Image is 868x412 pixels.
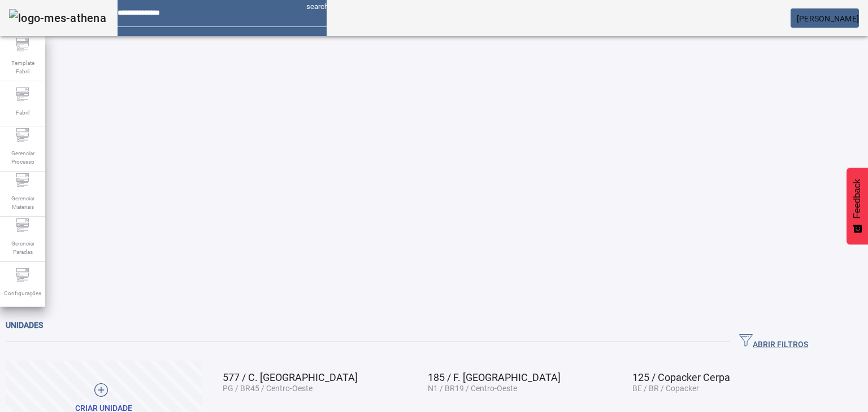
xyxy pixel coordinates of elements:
[12,105,33,120] span: Fabril
[6,321,43,330] span: Unidades
[6,146,40,169] span: Gerenciar Processo
[6,191,40,214] span: Gerenciar Materiais
[852,179,862,218] span: Feedback
[6,236,40,260] span: Gerenciar Paradas
[9,9,106,27] img: logo-mes-athena
[428,371,561,383] span: 185 / F. [GEOGRAPHIC_DATA]
[428,384,517,393] span: N1 / BR19 / Centro-Oeste
[797,14,859,23] span: [PERSON_NAME]
[632,384,699,393] span: BE / BR / Copacker
[739,334,808,350] span: ABRIR FILTROS
[6,55,40,79] span: Template Fabril
[730,332,817,352] button: ABRIR FILTROS
[223,371,358,383] span: 577 / C. [GEOGRAPHIC_DATA]
[847,168,868,244] button: Feedback - Mostrar pesquisa
[1,286,45,301] span: Configurações
[223,384,313,393] span: PG / BR45 / Centro-Oeste
[632,371,730,383] span: 125 / Copacker Cerpa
